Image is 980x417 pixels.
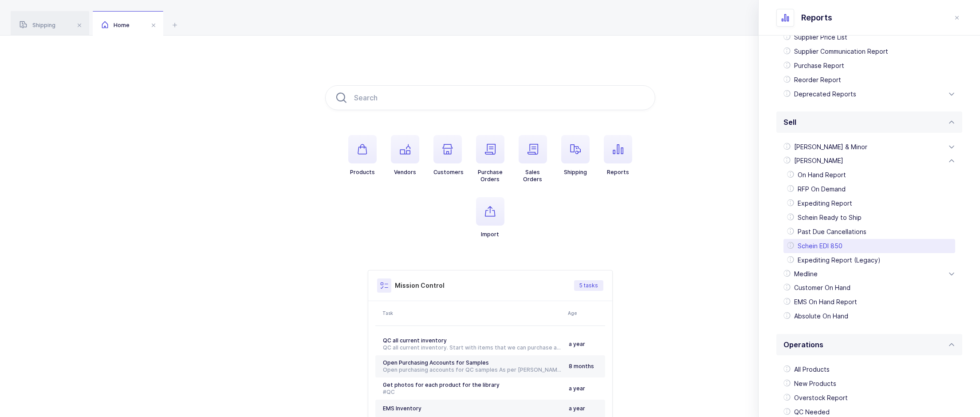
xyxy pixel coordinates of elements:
button: Vendors [391,135,419,176]
h3: Mission Control [395,281,445,290]
button: Reports [604,135,632,176]
span: Open Purchasing Accounts for Samples [383,359,489,366]
div: Operations [776,334,962,355]
button: Customers [433,135,464,176]
span: EMS Inventory [383,405,421,412]
button: close drawer [952,12,962,23]
div: New Products [780,377,959,391]
div: #QC [383,389,562,396]
div: On Hand Report [783,168,955,182]
div: Age [568,310,602,317]
div: Open purchasing accounts for QC samples As per [PERSON_NAME], we had an account with [PERSON_NAME... [383,366,562,373]
div: Medline [780,267,959,281]
div: Reorder Report [780,73,959,87]
button: Products [348,135,377,176]
div: Supplier Price List [780,30,959,44]
div: EMS On Hand Report [780,295,959,309]
div: Expediting Report (Legacy) [783,253,955,267]
span: Reports [801,12,832,23]
span: QC all current inventory [383,337,447,344]
div: RFP On Demand [783,182,955,196]
div: [PERSON_NAME] & Minor [780,140,959,154]
div: Deprecated Reports [780,87,959,101]
div: Overstock Report [780,391,959,405]
span: 5 tasks [579,282,598,289]
button: SalesOrders [519,135,547,183]
div: [PERSON_NAME] [780,154,959,168]
div: Schein Ready to Ship [783,210,955,225]
div: Sell [776,111,962,133]
span: Shipping [20,22,55,28]
span: Get photos for each product for the library [383,381,500,388]
div: Absolute On Hand [780,309,959,323]
span: a year [569,385,585,392]
input: Search [325,85,655,110]
button: Shipping [561,135,590,176]
div: Supplier Communication Report [780,44,959,59]
div: Past Due Cancellations [783,225,955,239]
span: a year [569,405,585,412]
div: Customer On Hand [780,281,959,295]
div: Expediting Report [783,196,955,210]
div: Schein EDI 850 [783,239,955,253]
div: [PERSON_NAME] [780,168,959,267]
div: Purchase Report [780,59,959,73]
div: All Products [780,362,959,377]
div: QC all current inventory. Start with items that we can purchase a sample from Schein. #[GEOGRAPHI... [383,344,562,351]
span: 8 months [569,363,594,369]
span: a year [569,341,585,347]
div: Sell [776,133,962,330]
button: Import [476,197,504,238]
div: Task [382,310,563,317]
span: Home [102,22,130,28]
button: PurchaseOrders [476,135,504,183]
